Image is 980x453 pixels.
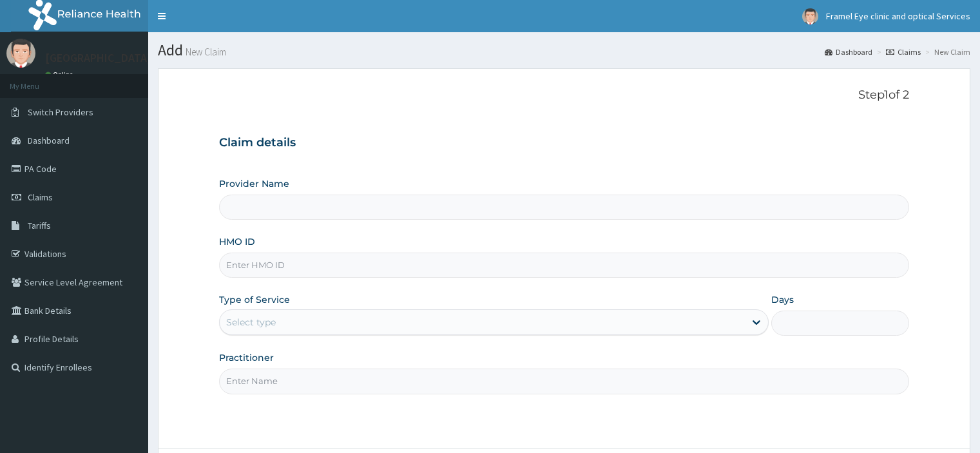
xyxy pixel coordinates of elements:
[802,8,818,24] img: User Image
[219,177,289,190] label: Provider Name
[886,46,921,57] a: Claims
[226,316,276,329] div: Select type
[826,10,970,22] span: Framel Eye clinic and optical Services
[922,46,970,57] li: New Claim
[219,253,908,278] input: Enter HMO ID
[28,106,93,118] span: Switch Providers
[825,46,872,57] a: Dashboard
[219,369,908,394] input: Enter Name
[45,52,151,64] p: [GEOGRAPHIC_DATA]
[219,351,274,364] label: Practitioner
[771,293,794,306] label: Days
[28,191,53,203] span: Claims
[183,47,226,57] small: New Claim
[28,220,51,231] span: Tariffs
[219,88,908,102] p: Step 1 of 2
[28,135,70,146] span: Dashboard
[6,39,35,68] img: User Image
[219,235,255,248] label: HMO ID
[158,42,970,59] h1: Add
[219,293,290,306] label: Type of Service
[45,70,76,79] a: Online
[219,136,908,150] h3: Claim details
